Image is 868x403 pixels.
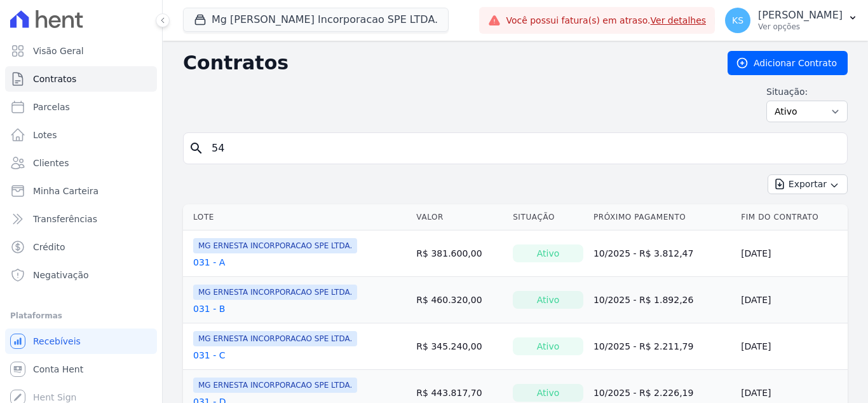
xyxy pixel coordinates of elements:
span: Minha Carteira [33,185,98,197]
th: Fim do Contrato [736,204,848,230]
td: [DATE] [736,323,848,370]
a: 10/2025 - R$ 2.226,19 [593,388,694,398]
button: KS [PERSON_NAME] Ver opções [715,3,868,38]
span: MG ERNESTA INCORPORACAO SPE LTDA. [193,238,357,253]
a: 031 - B [193,302,225,315]
a: Contratos [5,66,157,92]
a: Crédito [5,234,157,260]
th: Próximo Pagamento [588,204,736,230]
a: 10/2025 - R$ 3.812,47 [593,248,694,258]
span: Contratos [33,73,76,85]
span: MG ERNESTA INCORPORACAO SPE LTDA. [193,378,357,393]
a: 031 - A [193,256,225,269]
span: Transferências [33,213,97,225]
a: 031 - C [193,349,225,362]
p: Ver opções [758,22,843,32]
td: R$ 345.240,00 [411,323,508,370]
i: search [189,141,204,156]
a: Clientes [5,150,157,176]
label: Situação: [766,85,848,98]
a: Recebíveis [5,329,157,354]
span: MG ERNESTA INCORPORACAO SPE LTDA. [193,285,357,300]
td: R$ 460.320,00 [411,277,508,323]
div: Ativo [513,384,583,402]
button: Exportar [768,174,848,194]
span: MG ERNESTA INCORPORACAO SPE LTDA. [193,331,357,346]
span: Conta Hent [33,363,83,376]
a: Ver detalhes [651,15,707,25]
div: Plataformas [10,308,152,323]
a: 10/2025 - R$ 2.211,79 [593,341,694,351]
span: Clientes [33,157,69,169]
a: Lotes [5,122,157,148]
td: [DATE] [736,277,848,323]
span: KS [732,16,743,25]
span: Negativação [33,269,89,281]
input: Buscar por nome do lote [204,136,842,161]
td: [DATE] [736,230,848,277]
span: Lotes [33,129,57,141]
th: Valor [411,204,508,230]
span: Crédito [33,241,65,253]
th: Situação [508,204,588,230]
a: Negativação [5,262,157,288]
button: Mg [PERSON_NAME] Incorporacao SPE LTDA. [183,8,449,32]
a: Conta Hent [5,357,157,382]
span: Você possui fatura(s) em atraso. [506,14,706,27]
h2: Contratos [183,52,707,74]
div: Ativo [513,244,583,262]
span: Visão Geral [33,45,84,57]
div: Ativo [513,291,583,309]
div: Ativo [513,337,583,355]
span: Recebíveis [33,335,81,348]
p: [PERSON_NAME] [758,9,843,22]
a: Transferências [5,206,157,232]
a: Minha Carteira [5,178,157,204]
a: Parcelas [5,94,157,120]
a: Visão Geral [5,38,157,64]
td: R$ 381.600,00 [411,230,508,277]
a: 10/2025 - R$ 1.892,26 [593,295,694,305]
a: Adicionar Contrato [728,51,848,75]
th: Lote [183,204,411,230]
span: Parcelas [33,101,70,113]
